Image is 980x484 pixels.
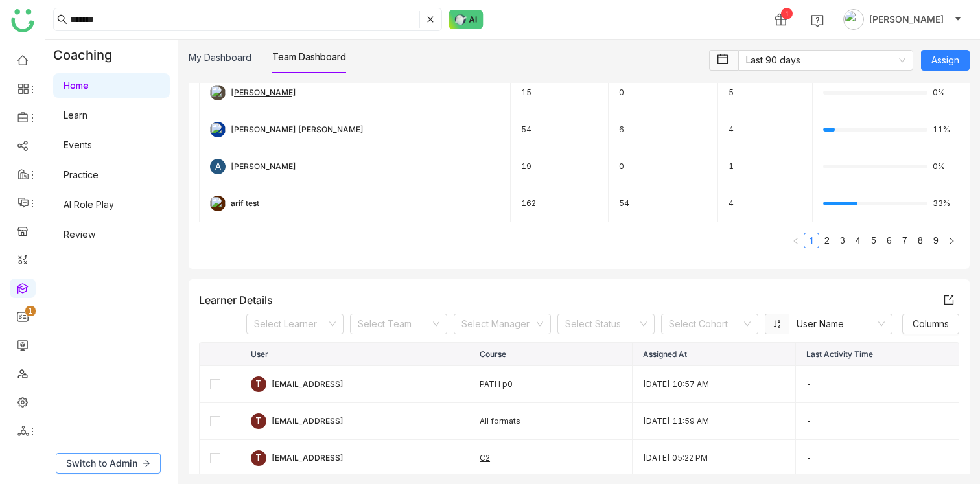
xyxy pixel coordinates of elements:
td: PATH p0 [469,366,633,403]
button: Switch to Admin [56,453,161,474]
span: Assign [931,53,959,67]
th: Last Activity Time [796,343,959,366]
div: [PERSON_NAME] [231,161,296,173]
a: Review [64,229,95,240]
td: 1 [718,148,813,185]
a: 8 [913,233,927,248]
a: Practice [64,169,99,180]
td: 5 [718,75,813,111]
td: 6 [609,111,718,148]
td: 0 [609,75,718,111]
div: [EMAIL_ADDRESS] [272,452,344,465]
li: 8 [913,233,928,248]
li: 2 [819,233,835,248]
li: 7 [897,233,913,248]
button: Next Page [944,233,959,248]
td: 0 [609,148,718,185]
th: Course [469,343,633,366]
div: 1 [781,8,793,19]
td: [DATE] 11:59 AM [633,403,796,440]
div: Learner Details [199,290,959,310]
span: Columns [913,317,949,331]
a: 6 [882,233,896,248]
a: Events [64,139,92,150]
a: 4 [851,233,865,248]
div: [PERSON_NAME] [231,87,296,99]
td: 4 [718,185,813,222]
img: 684abccfde261c4b36a4c026 [210,196,226,211]
span: 0% [933,163,948,170]
td: - [796,403,959,440]
span: T [255,413,262,429]
span: Switch to Admin [66,456,137,470]
td: 54 [609,185,718,222]
span: 11% [933,126,948,133]
td: - [796,440,959,477]
li: 9 [928,233,944,248]
td: 19 [511,148,609,185]
div: Coaching [45,40,132,71]
td: All formats [469,403,633,440]
nz-select-item: User Name [797,314,885,334]
td: 54 [511,111,609,148]
nz-badge-sup: 1 [25,306,36,316]
img: 684a9b57de261c4b36a3d29f [210,122,226,137]
td: [DATE] 10:57 AM [633,366,796,403]
nz-select-item: Last 90 days [746,51,905,70]
a: Home [64,80,89,91]
a: 1 [804,233,819,248]
th: Assigned At [633,343,796,366]
img: 684fd8469a55a50394c15cc7 [210,85,226,100]
span: 33% [933,200,948,207]
a: 2 [820,233,834,248]
span: A [215,159,221,174]
button: [PERSON_NAME] [841,9,964,30]
img: logo [11,9,34,32]
p: 1 [28,305,33,317]
div: [PERSON_NAME] [PERSON_NAME] [231,124,364,136]
td: [DATE] 05:22 PM [633,440,796,477]
button: Columns [902,314,959,334]
button: Assign [921,50,970,71]
td: 15 [511,75,609,111]
th: User [240,343,469,366]
a: Team Dashboard [272,51,346,62]
span: [PERSON_NAME] [869,12,944,27]
img: ask-buddy-normal.svg [449,10,484,29]
td: 4 [718,111,813,148]
img: avatar [843,9,864,30]
a: AI Role Play [64,199,114,210]
div: arif test [231,198,259,210]
a: 9 [929,233,943,248]
td: 162 [511,185,609,222]
button: Previous Page [788,233,804,248]
li: 6 [881,233,897,248]
li: 1 [804,233,819,248]
a: My Dashboard [189,52,251,63]
div: [EMAIL_ADDRESS] [272,415,344,428]
a: 3 [835,233,850,248]
span: 0% [933,89,948,97]
div: [EMAIL_ADDRESS] [272,378,344,391]
a: Learn [64,109,87,121]
a: 5 [867,233,881,248]
li: 3 [835,233,850,248]
td: - [796,366,959,403]
span: T [255,450,262,466]
li: 5 [866,233,881,248]
a: 7 [898,233,912,248]
a: C2 [480,453,490,463]
img: help.svg [811,14,824,27]
span: T [255,376,262,392]
li: 4 [850,233,866,248]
